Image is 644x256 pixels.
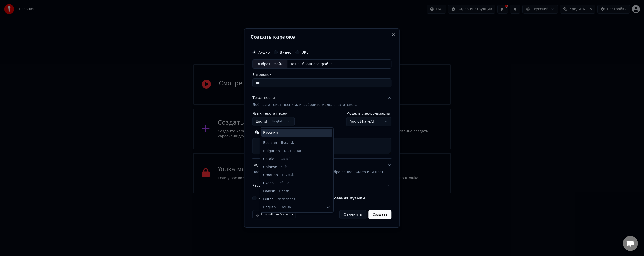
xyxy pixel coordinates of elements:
[263,173,278,178] span: Croatian
[278,181,289,185] span: Čeština
[280,205,291,209] span: English
[263,140,277,145] span: Bosnian
[278,197,295,201] span: Nederlands
[263,157,277,162] span: Catalan
[263,181,274,186] span: Czech
[282,173,295,177] span: Hrvatski
[281,141,295,145] span: Bosanski
[263,130,278,135] span: Русский
[263,189,275,194] span: Danish
[263,149,280,154] span: Bulgarian
[284,149,301,153] span: Български
[281,165,287,169] span: 中文
[279,189,289,193] span: Dansk
[281,157,290,161] span: Català
[263,165,277,170] span: Chinese
[263,205,276,210] span: English
[263,197,274,202] span: Dutch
